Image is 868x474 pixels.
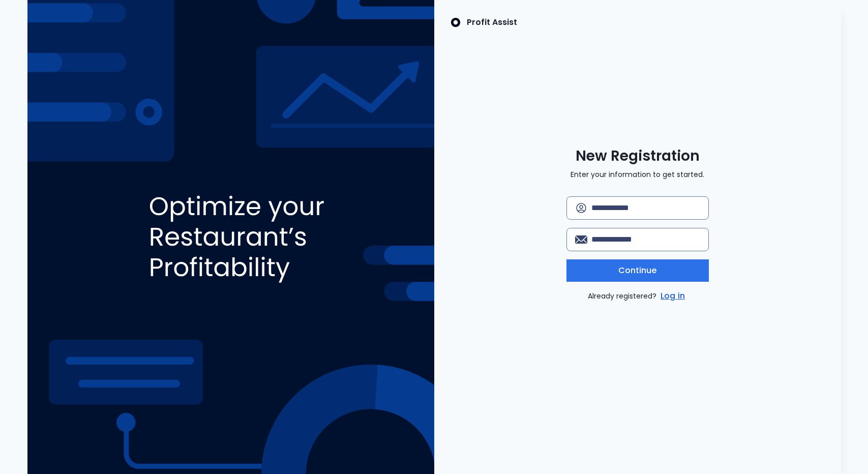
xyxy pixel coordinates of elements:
[467,16,517,28] p: Profit Assist
[571,169,704,180] p: Enter your information to get started.
[451,16,461,28] img: SpotOn Logo
[618,264,657,277] span: Continue
[659,290,687,302] a: Log in
[588,290,687,302] p: Already registered?
[566,259,709,282] button: Continue
[576,147,700,165] span: New Registration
